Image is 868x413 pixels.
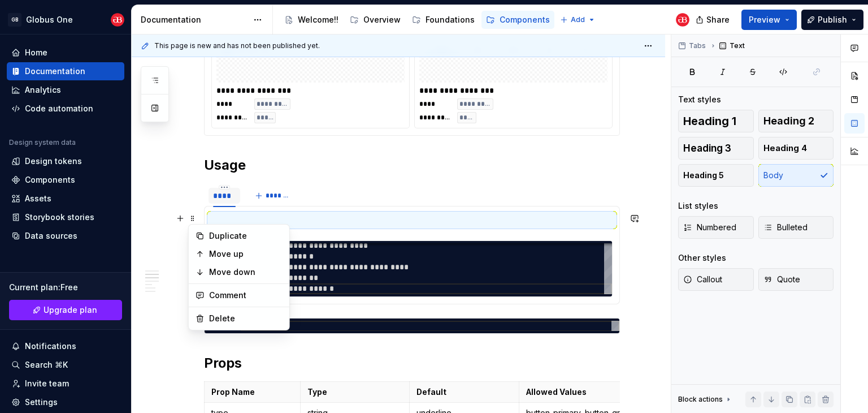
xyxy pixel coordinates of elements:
section-item: HTML [211,213,613,297]
span: Heading 5 [683,170,724,181]
p: Type [307,386,402,398]
div: Design system data [9,138,76,147]
div: Other styles [678,252,726,264]
div: Settings [25,397,58,408]
h2: Props [204,354,620,372]
button: Publish [801,10,863,30]
div: Documentation [25,66,85,77]
a: Components [481,11,554,29]
a: Code automation [7,100,124,118]
div: Home [25,47,47,58]
span: Heading 3 [683,143,731,154]
a: Welcome!! [280,11,343,29]
div: Assets [25,193,51,204]
span: Publish [818,14,847,25]
div: Overview [363,14,401,25]
a: Components [7,171,124,189]
p: Prop Name [211,386,293,398]
a: Overview [345,11,405,29]
div: Duplicate [209,230,283,242]
div: Block actions [678,392,733,407]
div: Delete [209,313,283,324]
div: Analytics [25,84,61,96]
p: Default [416,386,513,398]
div: Move up [209,248,283,260]
button: Share [690,10,737,30]
div: Globus One [26,14,73,25]
div: Block actions [678,395,723,404]
div: Components [500,14,550,25]
div: GB [8,13,21,27]
button: Search ⌘K [7,356,124,374]
div: Current plan : Free [9,282,122,293]
span: Heading 1 [683,115,736,127]
button: Add [557,12,599,28]
button: Heading 5 [678,164,754,187]
div: Page tree [280,8,554,31]
button: Tabs [675,38,711,54]
button: Heading 4 [758,137,834,160]
div: Documentation [141,14,248,25]
button: Bulleted [758,216,834,239]
div: Text styles [678,94,721,105]
span: Numbered [683,222,736,233]
span: This page is new and has not been published yet. [154,41,320,50]
span: Preview [749,14,780,25]
a: Foundations [407,11,479,29]
button: Notifications [7,337,124,355]
div: Notifications [25,341,76,352]
span: Bulleted [763,222,808,233]
button: Preview [741,10,797,30]
span: Callout [683,274,722,285]
a: Design tokens [7,152,124,170]
a: Data sources [7,227,124,245]
div: Search ⌘K [25,359,68,371]
a: Analytics [7,81,124,99]
div: Comment [209,290,283,301]
a: Home [7,44,124,62]
a: Storybook stories [7,208,124,226]
div: Invite team [25,378,69,389]
span: Upgrade plan [44,304,97,316]
span: Quote [763,274,800,285]
div: Components [25,174,75,186]
button: GBGlobus OneGlobus Bank UX Team [2,7,129,32]
p: Allowed Values [526,386,646,398]
div: Welcome!! [298,14,338,25]
div: Storybook stories [25,212,94,223]
span: Heading 2 [763,115,814,127]
div: Data sources [25,230,77,242]
div: Code automation [25,103,93,114]
a: Documentation [7,62,124,80]
button: Quote [758,268,834,291]
div: Foundations [426,14,475,25]
a: Settings [7,393,124,411]
span: Share [706,14,730,25]
div: Move down [209,266,283,278]
button: Callout [678,268,754,291]
button: Numbered [678,216,754,239]
span: Heading 4 [763,143,807,154]
span: Tabs [689,41,706,50]
a: Assets [7,190,124,208]
button: Upgrade plan [9,300,122,320]
div: List styles [678,200,718,212]
button: Heading 1 [678,110,754,132]
button: Heading 3 [678,137,754,160]
button: Heading 2 [758,110,834,132]
span: Add [571,15,585,24]
a: Invite team [7,375,124,393]
img: Globus Bank UX Team [676,13,689,27]
h2: Usage [204,156,620,174]
div: Design tokens [25,156,82,167]
img: Globus Bank UX Team [111,13,124,27]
